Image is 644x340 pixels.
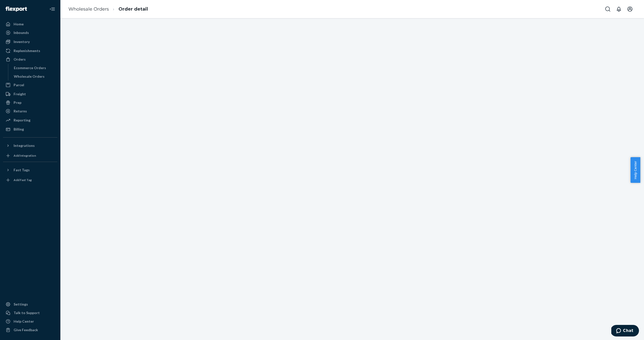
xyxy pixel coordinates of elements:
a: Returns [3,107,57,115]
a: Freight [3,90,57,98]
a: Home [3,20,57,28]
a: Help Center [3,317,57,325]
a: Inbounds [3,29,57,37]
div: Replenishments [14,48,40,53]
a: Inventory [3,38,57,46]
div: Inbounds [14,30,29,35]
button: Close Navigation [47,4,57,14]
div: Give Feedback [14,327,38,332]
div: Reporting [14,118,30,123]
a: Reporting [3,116,57,124]
a: Wholesale Orders [11,72,58,80]
ol: breadcrumbs [64,2,152,17]
a: Orders [3,55,57,63]
button: Integrations [3,142,57,150]
div: Parcel [14,82,24,88]
a: Parcel [3,81,57,89]
a: Add Fast Tag [3,176,57,184]
button: Talk to Support [3,309,57,317]
div: Fast Tags [14,167,30,173]
div: Freight [14,92,26,97]
button: Open notifications [614,4,624,14]
div: Ecommerce Orders [14,65,46,70]
div: Settings [14,302,28,307]
button: Give Feedback [3,326,57,334]
div: Inventory [14,39,30,44]
a: Order detail [118,6,148,12]
div: Talk to Support [14,310,40,315]
a: Add Integration [3,152,57,160]
div: Home [14,22,24,27]
iframe: Opens a widget where you can chat to one of our agents [611,325,639,337]
div: Add Integration [14,153,36,158]
div: Help Center [14,319,34,324]
button: Open Search Box [603,4,613,14]
div: Add Fast Tag [14,178,32,182]
div: Integrations [14,143,35,148]
button: Open account menu [625,4,635,14]
div: Orders [14,57,26,62]
a: Wholesale Orders [68,6,109,12]
a: Ecommerce Orders [11,64,58,72]
div: Returns [14,109,27,114]
a: Settings [3,300,57,308]
a: Billing [3,125,57,133]
div: Billing [14,127,24,132]
div: Wholesale Orders [14,74,45,79]
button: Fast Tags [3,166,57,174]
img: Flexport logo [6,7,27,12]
a: Replenishments [3,47,57,55]
button: Help Center [630,157,640,183]
a: Prep [3,99,57,107]
div: Prep [14,100,21,105]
